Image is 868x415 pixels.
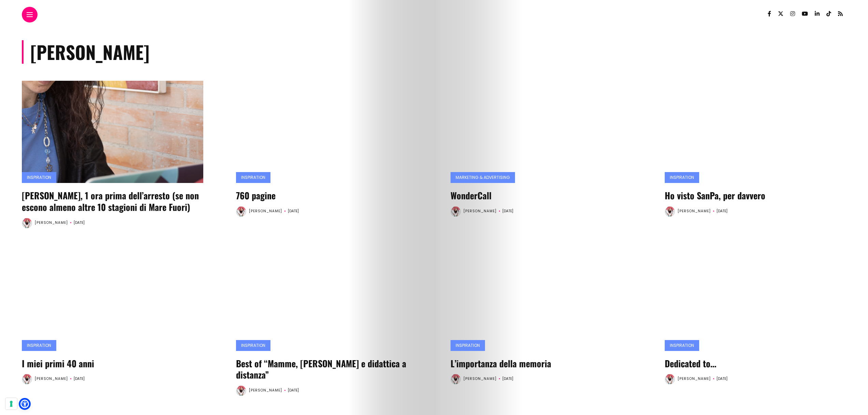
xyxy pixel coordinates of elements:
[665,249,846,351] img: Agenzia creativa
[35,220,68,225] a: [PERSON_NAME]
[22,40,149,64] h1: [PERSON_NAME]
[22,374,32,384] img: Brunella Brindani
[22,172,56,183] a: inspiration
[665,206,675,217] img: Brunella Brindani
[451,340,485,351] a: inspiration
[678,209,711,214] a: [PERSON_NAME]
[678,376,711,381] a: [PERSON_NAME]
[665,189,765,202] a: Ho visto SanPa, per davvero
[22,357,94,370] a: I miei primi 40 anni
[22,340,56,351] a: inspiration
[451,206,461,217] img: Brunella Brindani
[236,357,406,382] a: Best of “Mamme, [PERSON_NAME] e didattica a distanza”
[249,209,282,214] a: [PERSON_NAME]
[236,386,246,396] img: Brunella Brindani
[665,172,699,183] a: inspiration
[451,374,461,384] img: Brunella Brindani
[665,340,699,351] a: inspiration
[22,218,32,228] img: Brunella Brindani
[5,398,17,410] button: Le tue preferenze relative al consenso per le tecnologie di tracciamento
[236,172,270,183] a: inspiration
[464,209,497,214] a: [PERSON_NAME]
[451,357,551,370] a: L’importanza della memoria
[665,374,675,384] img: Brunella Brindani
[236,340,270,351] a: inspiration
[236,206,246,217] img: Brunella Brindani
[236,189,276,202] a: 760 pagine
[20,400,29,408] a: Open Accessibility Menu
[665,357,716,370] a: Dedicated to…
[249,388,282,393] a: [PERSON_NAME]
[451,172,515,183] a: marketing & advertising
[35,376,68,381] a: [PERSON_NAME]
[22,189,199,214] a: [PERSON_NAME], 1 ora prima dell’arresto (se non escono almeno altre 10 stagioni di Mare Fuori)
[464,376,497,381] a: [PERSON_NAME]
[451,189,491,202] a: WonderCall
